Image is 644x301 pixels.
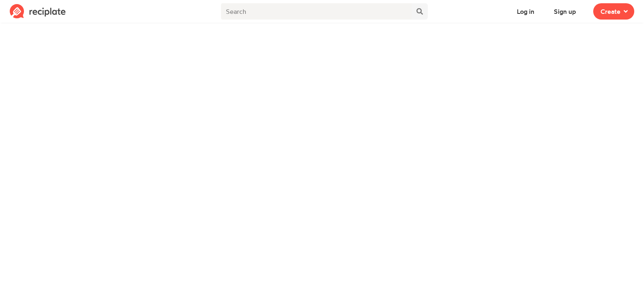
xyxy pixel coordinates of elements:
span: Create [601,7,620,16]
img: Reciplate [10,4,66,19]
button: Sign up [546,3,583,20]
button: Log in [510,3,542,20]
input: Search [221,3,411,20]
button: Create [593,3,634,20]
